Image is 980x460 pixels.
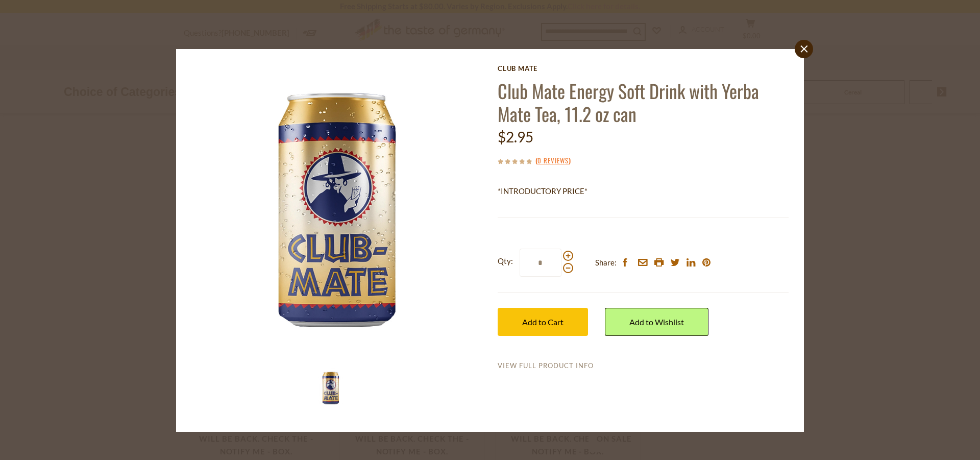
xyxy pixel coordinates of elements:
[520,249,561,277] input: Qty:
[595,256,617,269] span: Share:
[498,64,789,72] a: Club Mate
[537,155,569,166] a: 0 Reviews
[498,185,789,198] p: *INTRODUCTORY PRICE*
[498,255,513,268] strong: Qty:
[535,155,571,165] span: ( )
[310,368,351,408] img: Club Mate Can
[498,205,789,218] p: Club Mate is a "cult drink" in [GEOGRAPHIC_DATA] (especially [GEOGRAPHIC_DATA]) among the hacker ...
[498,361,594,371] a: View Full Product Info
[522,317,563,327] span: Add to Cart
[191,64,483,356] img: Club Mate Can
[498,77,759,127] a: Club Mate Energy Soft Drink with Yerba Mate Tea, 11.2 oz can
[498,308,588,336] button: Add to Cart
[605,308,708,336] a: Add to Wishlist
[498,128,533,146] span: $2.95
